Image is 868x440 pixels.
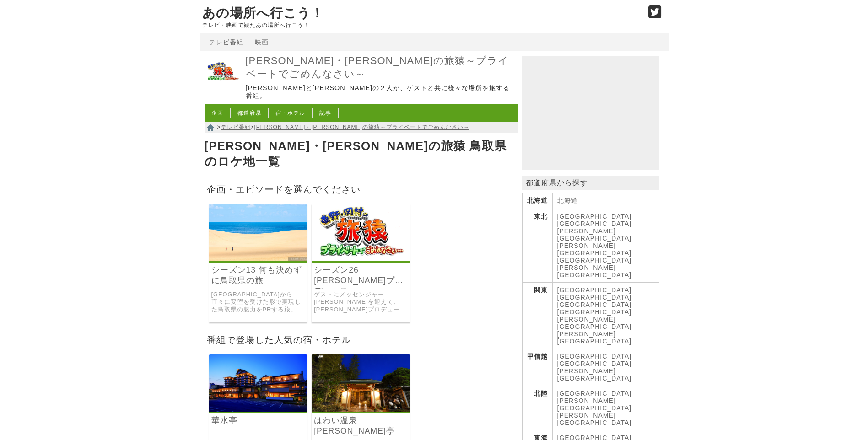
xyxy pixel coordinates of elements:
nav: > > [205,122,518,133]
a: [GEOGRAPHIC_DATA] [557,360,632,367]
a: 都道府県 [237,110,261,116]
p: テレビ・映画で観たあの場所へ行こう！ [202,22,639,28]
p: [PERSON_NAME]と[PERSON_NAME]の２人が、ゲストと共に様々な場所を旅する番組。 [246,84,515,100]
a: 北海道 [557,197,578,204]
h2: 番組で登場した人気の宿・ホテル [205,332,518,348]
a: [GEOGRAPHIC_DATA] [557,294,632,301]
a: [PERSON_NAME][GEOGRAPHIC_DATA] [557,227,632,242]
a: 華水亭 [209,405,307,413]
a: あの場所へ行こう！ [202,6,324,20]
th: 東北 [522,209,552,283]
a: [PERSON_NAME][GEOGRAPHIC_DATA] [557,242,632,257]
a: [GEOGRAPHIC_DATA] [557,213,632,220]
a: [GEOGRAPHIC_DATA] [557,338,632,345]
a: シーズン26 [PERSON_NAME]プロデュース [GEOGRAPHIC_DATA]の旅 [314,265,408,286]
a: 東野・岡村の旅猿～プライベートでごめんなさい～ [205,84,241,91]
a: 東野・岡村の旅猿～プライベートでごめんなさい～ シーズン13 何も決めずに鳥取県の旅 [209,255,307,263]
a: [PERSON_NAME][GEOGRAPHIC_DATA] [557,264,632,279]
a: 宿・ホテル [275,110,305,116]
a: [PERSON_NAME][GEOGRAPHIC_DATA] [557,397,632,412]
img: 華水亭 [209,354,307,412]
th: 北海道 [522,193,552,209]
a: 華水亭 [211,415,305,426]
iframe: Advertisement [522,56,659,170]
a: 映画 [255,38,269,46]
a: [PERSON_NAME]・[PERSON_NAME]の旅猿～プライベートでごめんなさい～ [246,54,515,80]
img: はわい温泉 千年亭 [312,354,410,412]
h2: 企画・エピソードを選んでください [205,181,518,197]
a: [PERSON_NAME] [557,330,616,338]
a: [PERSON_NAME][GEOGRAPHIC_DATA] [557,412,632,426]
a: はわい温泉 千年亭 [312,405,410,413]
a: はわい温泉 [PERSON_NAME]亭 [314,415,408,436]
a: [GEOGRAPHIC_DATA] [557,308,632,316]
a: [GEOGRAPHIC_DATA] [557,353,632,360]
img: 東野・岡村の旅猿～プライベートでごめんなさい～ [205,54,241,90]
p: 都道府県から探す [522,176,659,190]
a: [GEOGRAPHIC_DATA] [557,286,632,294]
th: 北陸 [522,386,552,430]
a: シーズン13 何も決めずに鳥取県の旅 [211,265,305,286]
a: [GEOGRAPHIC_DATA] [557,220,632,227]
a: ゲストにメッセンジャー[PERSON_NAME]を迎えて、[PERSON_NAME]プロデュースで[GEOGRAPHIC_DATA]をPRする旅。 [314,291,408,314]
a: Twitter (@go_thesights) [648,11,662,19]
a: [GEOGRAPHIC_DATA] [557,301,632,308]
a: テレビ番組 [209,38,243,46]
a: テレビ番組 [221,124,251,130]
a: [PERSON_NAME][GEOGRAPHIC_DATA] [557,316,632,330]
th: 甲信越 [522,349,552,386]
a: [GEOGRAPHIC_DATA]から直々に要望を受けた形で実現した鳥取県の魅力をPRする旅。 県おすすめのスポットから[PERSON_NAME]、[PERSON_NAME]の二人が行きたい所を... [211,291,305,314]
a: 東野・岡村の旅猿～プライベートでごめんなさい～ シーズン26 黒田プロデュース 鳥取県の旅 [312,255,410,263]
a: [PERSON_NAME][GEOGRAPHIC_DATA] [557,367,632,382]
th: 関東 [522,283,552,349]
a: [GEOGRAPHIC_DATA] [557,390,632,397]
img: 東野・岡村の旅猿～プライベートでごめんなさい～ シーズン26 黒田プロデュース 鳥取県の旅 [312,204,410,261]
a: 企画 [211,110,223,116]
a: [PERSON_NAME]・[PERSON_NAME]の旅猿～プライベートでごめんなさい～ [254,124,469,130]
img: 東野・岡村の旅猿～プライベートでごめんなさい～ シーズン13 何も決めずに鳥取県の旅 [209,204,307,261]
a: [GEOGRAPHIC_DATA] [557,257,632,264]
a: 記事 [319,110,331,116]
h1: [PERSON_NAME]・[PERSON_NAME]の旅猿 鳥取県のロケ地一覧 [205,136,518,172]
